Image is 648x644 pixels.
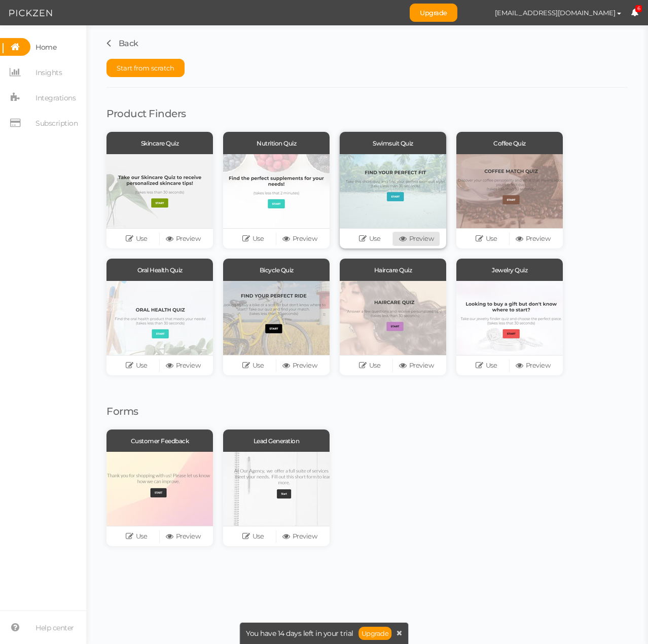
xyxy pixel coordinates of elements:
span: Integrations [35,90,76,106]
a: Use [346,359,393,373]
a: Preview [276,232,323,246]
div: Skincare Quiz [106,132,213,154]
div: Jewelry Quiz [456,259,563,281]
span: Home [35,39,56,55]
img: Pickzen logo [9,7,52,19]
a: Preview [393,232,440,246]
div: Lead Generation [223,430,330,452]
h1: Forms [106,406,628,417]
a: Use [346,232,393,246]
div: Customer Feedback [106,430,213,452]
span: [EMAIL_ADDRESS][DOMAIN_NAME] [495,9,616,17]
span: Help center [35,620,74,636]
div: Nutrition Quiz [223,132,330,154]
a: Use [113,232,160,246]
a: Upgrade [358,627,392,640]
a: Upgrade [410,4,457,22]
span: Subscription [35,115,78,131]
div: Oral Health Quiz [106,259,213,281]
span: You have 14 days left in your trial [246,630,353,637]
a: Preview [160,232,206,246]
button: Start from scratch [106,59,185,77]
a: Use [463,359,510,373]
div: Bicycle Quiz [223,259,330,281]
a: Preview [276,359,323,373]
a: Back [106,39,138,48]
div: Coffee Quiz [456,132,563,154]
a: Preview [276,529,323,544]
a: Use [463,232,510,246]
div: Haircare Quiz [340,259,446,281]
a: Use [113,359,160,373]
a: Preview [160,529,206,544]
a: Preview [510,232,556,246]
a: Use [113,529,160,544]
a: Preview [393,359,440,373]
a: Use [230,359,276,373]
span: Insights [35,64,62,81]
a: Preview [160,359,206,373]
h1: Product Finders [106,108,628,119]
a: Preview [510,359,556,373]
span: Start from scratch [117,64,174,72]
a: Use [230,232,276,246]
div: Swimsuit Quiz [340,132,446,154]
button: [EMAIL_ADDRESS][DOMAIN_NAME] [485,4,631,21]
img: 1bf22dc15c4acee463d1e3189a6452a2 [467,4,485,22]
span: 6 [635,5,642,13]
a: Use [230,529,276,544]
